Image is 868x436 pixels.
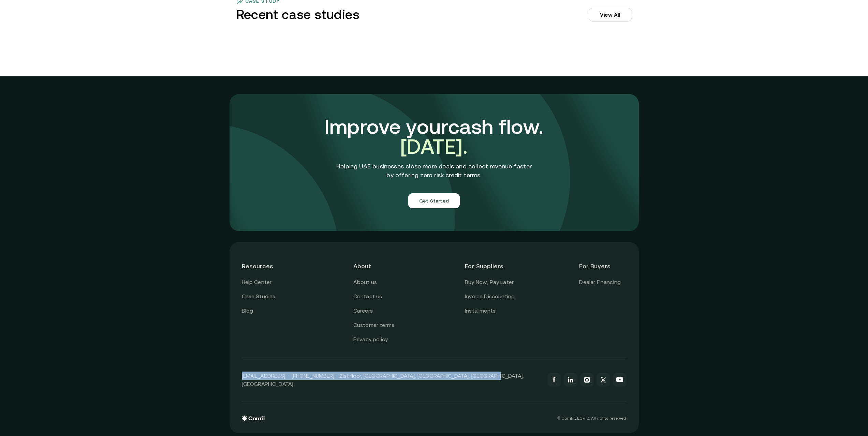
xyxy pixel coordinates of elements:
a: Contact us [353,292,382,301]
a: Careers [353,306,373,315]
a: Invoice Discounting [465,292,515,301]
a: Privacy policy [353,335,388,344]
h3: Improve your cash flow. [289,117,579,156]
header: For Suppliers [465,254,515,278]
a: Help Center [242,278,272,287]
header: For Buyers [579,254,626,278]
a: Dealer Financing [579,278,621,287]
img: comfi logo [242,416,265,421]
p: [EMAIL_ADDRESS] · [PHONE_NUMBER] · 21st floor, [GEOGRAPHIC_DATA], [GEOGRAPHIC_DATA], [GEOGRAPHIC_... [242,372,541,388]
img: comfi [230,94,639,231]
p: © Comfi L.L.C-FZ, All rights reserved [557,416,626,421]
a: Case Studies [242,292,276,301]
h3: Recent case studies [236,7,360,22]
header: About [353,254,400,278]
header: Resources [242,254,289,278]
span: [DATE]. [400,135,468,158]
a: Buy Now, Pay Later [465,278,514,287]
a: About us [353,278,377,287]
a: Customer terms [353,321,394,330]
a: Installments [465,306,496,315]
button: Get Started [408,193,460,208]
a: Blog [242,306,253,315]
a: View All [589,8,632,21]
p: Helping UAE businesses close more deals and collect revenue faster by offering zero risk credit t... [336,162,532,180]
